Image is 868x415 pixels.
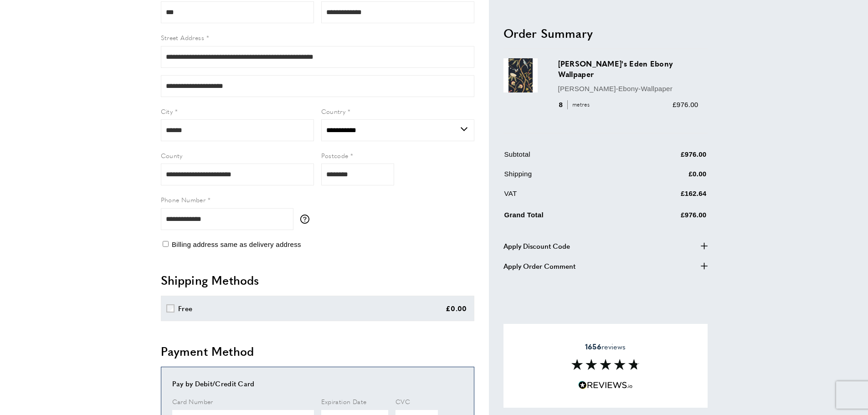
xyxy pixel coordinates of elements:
span: £976.00 [673,100,698,108]
span: Postcode [321,151,349,160]
td: £0.00 [627,168,707,186]
span: Street Address [161,33,205,42]
h2: Order Summary [503,25,708,41]
div: Free [178,303,192,314]
input: Billing address same as delivery address [163,241,169,247]
span: reviews [585,342,626,351]
td: Shipping [504,168,627,186]
h3: [PERSON_NAME]'s Eden Ebony Wallpaper [558,58,699,79]
img: Reviews section [571,359,640,370]
img: Reviews.io 5 stars [578,381,633,389]
div: Pay by Debit/Credit Card [172,378,463,389]
span: City [161,107,173,116]
span: Billing address same as delivery address [172,241,301,248]
span: Apply Discount Code [503,240,570,251]
span: Expiration Date [321,397,367,406]
span: Phone Number [161,195,206,204]
span: Country [321,107,346,116]
td: £162.64 [627,188,707,205]
img: Adam's Eden Ebony Wallpaper [503,58,538,92]
p: [PERSON_NAME]-Ebony-Wallpaper [558,83,699,94]
strong: 1656 [585,341,601,352]
span: County [161,151,183,160]
span: metres [567,100,592,109]
span: Apply Order Comment [503,260,575,271]
td: Grand Total [504,207,627,227]
td: £976.00 [627,207,707,227]
div: £0.00 [446,303,467,314]
span: CVC [395,397,410,406]
td: VAT [504,188,627,205]
span: Card Number [172,397,213,406]
div: 8 [558,99,593,110]
td: £976.00 [627,149,707,166]
h2: Shipping Methods [161,272,474,288]
button: More information [300,215,314,224]
h2: Payment Method [161,343,474,359]
td: Subtotal [504,149,627,166]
